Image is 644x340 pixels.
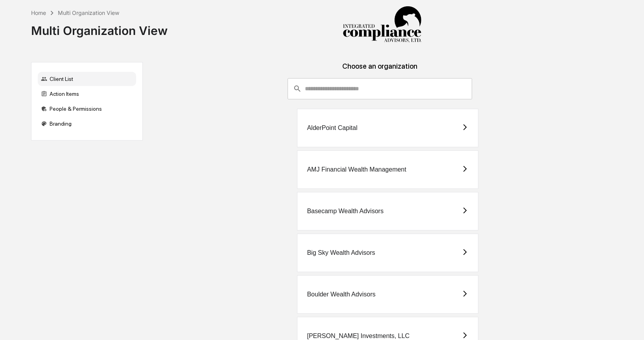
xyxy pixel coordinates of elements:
div: Branding [38,117,136,131]
div: People & Permissions [38,102,136,116]
div: Boulder Wealth Advisors [307,291,375,298]
div: Multi Organization View [58,9,119,16]
div: Big Sky Wealth Advisors [307,249,375,256]
div: Action Items [38,87,136,101]
div: Multi Organization View [31,17,168,38]
div: consultant-dashboard__filter-organizations-search-bar [288,78,472,99]
div: AMJ Financial Wealth Management [307,166,406,173]
div: Basecamp Wealth Advisors [307,208,383,215]
div: [PERSON_NAME] Investments, LLC [307,333,410,340]
div: Client List [38,72,136,86]
div: AlderPoint Capital [307,124,357,132]
div: Home [31,9,46,16]
div: Choose an organization [149,62,611,78]
img: Integrated Compliance Advisors [343,6,421,43]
